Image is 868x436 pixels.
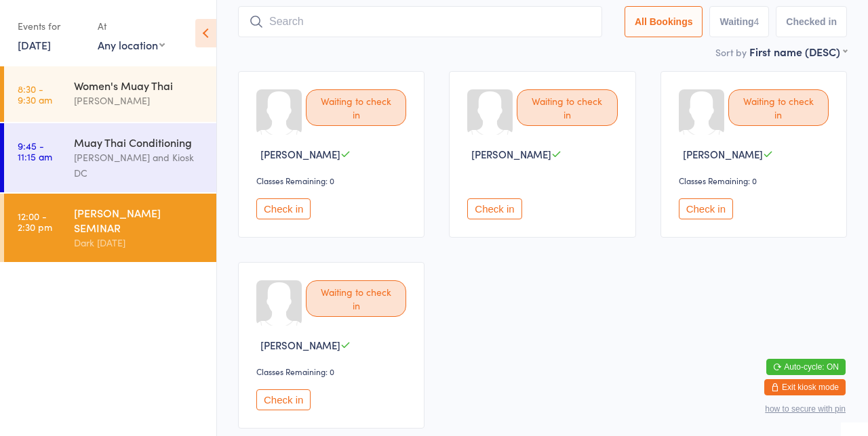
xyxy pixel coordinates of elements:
button: Exit kiosk mode [764,379,846,395]
div: Waiting to check in [306,280,406,317]
div: Muay Thai Conditioning [74,135,205,150]
button: Waiting4 [709,6,769,37]
div: Classes Remaining: 0 [256,366,410,377]
button: Check in [467,198,521,219]
span: [PERSON_NAME] [260,338,340,352]
a: 12:00 -2:30 pm[PERSON_NAME] SEMINARDark [DATE] [4,194,216,262]
button: how to secure with pin [765,404,846,414]
input: Search [238,6,602,37]
div: [PERSON_NAME] SEMINAR [74,205,205,235]
time: 9:45 - 11:15 am [18,140,52,162]
label: Sort by [715,45,747,59]
button: Check in [679,198,733,219]
a: [DATE] [18,37,51,52]
span: [PERSON_NAME] [683,147,763,161]
div: Classes Remaining: 0 [256,175,410,186]
div: [PERSON_NAME] [74,93,205,108]
div: Waiting to check in [728,89,829,126]
button: All Bookings [625,6,703,37]
button: Checked in [776,6,847,37]
div: Women's Muay Thai [74,78,205,93]
div: Classes Remaining: 0 [679,175,833,186]
div: At [98,15,165,37]
span: [PERSON_NAME] [260,147,340,161]
a: 8:30 -9:30 amWomen's Muay Thai[PERSON_NAME] [4,66,216,122]
div: [PERSON_NAME] and Kiosk DC [74,150,205,181]
div: Waiting to check in [517,89,617,126]
div: Dark [DATE] [74,235,205,250]
div: First name (DESC) [749,44,847,59]
time: 8:30 - 9:30 am [18,83,52,105]
div: Any location [98,37,165,52]
div: Waiting to check in [306,89,406,126]
div: 4 [754,16,759,27]
button: Check in [256,389,311,410]
span: [PERSON_NAME] [471,147,551,161]
div: Events for [18,15,84,37]
a: 9:45 -11:15 amMuay Thai Conditioning[PERSON_NAME] and Kiosk DC [4,123,216,192]
time: 12:00 - 2:30 pm [18,211,52,232]
button: Check in [256,198,311,219]
button: Auto-cycle: ON [766,359,846,375]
